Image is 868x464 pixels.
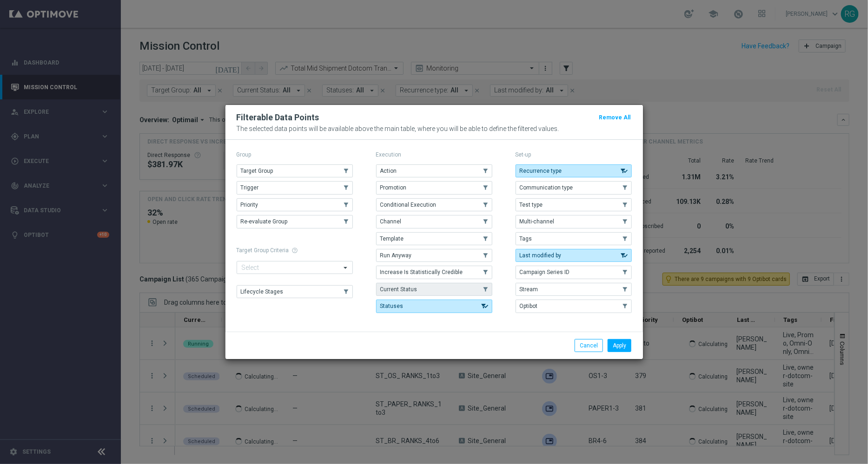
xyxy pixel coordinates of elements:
[376,181,492,194] button: Promotion
[241,168,273,174] span: Target Group
[380,252,412,259] span: Run Anyway
[598,112,632,123] button: Remove All
[380,235,404,242] span: Template
[241,288,284,295] span: Lifecycle Stages
[376,151,492,158] p: Execution
[237,285,353,298] button: Lifecycle Stages
[237,151,353,158] p: Group
[376,198,492,211] button: Conditional Execution
[516,232,632,245] button: Tags
[516,283,632,296] button: Stream
[241,218,288,225] span: Re-evaluate Group
[516,164,632,177] button: Recurrence type
[520,269,570,275] span: Campaign Series ID
[516,151,632,158] p: Set-up
[292,247,298,254] span: help_outline
[380,303,404,309] span: Statuses
[516,300,632,313] button: Optibot
[241,184,259,191] span: Trigger
[520,168,562,174] span: Recurrence type
[380,269,463,275] span: Increase Is Statistically Credible
[237,112,319,123] h2: Filterable Data Points
[376,232,492,245] button: Template
[237,247,353,254] h1: Target Group Criteria
[237,198,353,211] button: Priority
[376,215,492,228] button: Channel
[376,266,492,279] button: Increase Is Statistically Credible
[237,164,353,177] button: Target Group
[237,215,353,228] button: Re-evaluate Group
[376,300,492,313] button: Statuses
[520,202,543,208] span: Test type
[380,202,437,208] span: Conditional Execution
[241,202,258,208] span: Priority
[380,286,417,293] span: Current Status
[516,215,632,228] button: Multi-channel
[237,181,353,194] button: Trigger
[608,339,631,352] button: Apply
[520,303,538,309] span: Optibot
[520,184,573,191] span: Communication type
[520,286,538,293] span: Stream
[376,283,492,296] button: Current Status
[516,181,632,194] button: Communication type
[516,249,632,262] button: Last modified by
[376,164,492,177] button: Action
[516,198,632,211] button: Test type
[516,266,632,279] button: Campaign Series ID
[237,125,632,132] p: The selected data points will be available above the main table, where you will be able to define...
[376,249,492,262] button: Run Anyway
[380,168,397,174] span: Action
[380,184,407,191] span: Promotion
[380,218,402,225] span: Channel
[520,235,532,242] span: Tags
[575,339,603,352] button: Cancel
[520,218,555,225] span: Multi-channel
[520,252,562,259] span: Last modified by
